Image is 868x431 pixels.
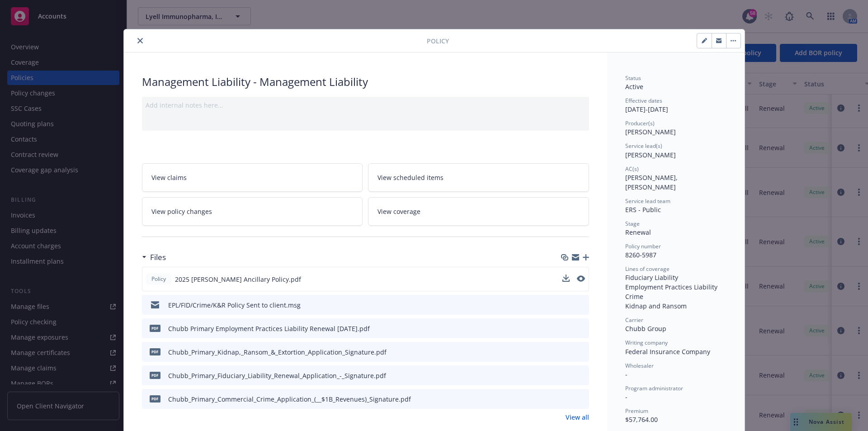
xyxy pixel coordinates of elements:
span: View scheduled items [377,173,443,182]
div: Chubb_Primary_Commercial_Crime_Application_(__$1B_Revenues)_Signature.pdf [168,394,411,404]
span: pdf [150,395,160,402]
div: Employment Practices Liability [625,282,726,292]
div: Fiduciary Liability [625,273,726,282]
button: download file [563,371,570,380]
div: Chubb_Primary_Kidnap,_Ransom_&_Extortion_Application_Signature.pdf [168,347,387,357]
span: Policy number [625,242,661,250]
span: Active [625,82,643,91]
button: preview file [577,324,585,333]
div: Add internal notes here... [146,100,585,110]
button: download file [562,275,570,284]
a: View scheduled items [368,163,589,192]
div: Chubb Primary Employment Practices Liability Renewal [DATE].pdf [168,324,370,333]
span: pdf [150,348,160,355]
span: Policy [150,275,168,283]
a: View claims [142,163,363,192]
span: Policy [427,36,449,46]
div: Crime [625,292,726,301]
span: [PERSON_NAME], [PERSON_NAME] [625,173,679,191]
span: View coverage [377,207,420,216]
span: pdf [150,372,160,379]
button: preview file [577,347,585,357]
span: ERS - Public [625,205,661,214]
span: Lines of coverage [625,265,670,273]
div: Kidnap and Ransom [625,301,726,311]
button: download file [563,347,570,357]
button: download file [563,394,570,404]
span: Federal Insurance Company [625,347,710,356]
span: 2025 [PERSON_NAME] Ancillary Policy.pdf [175,275,301,284]
h3: Files [150,251,166,263]
span: Chubb Group [625,324,666,333]
span: [PERSON_NAME] [625,128,676,136]
span: pdf [150,325,160,332]
span: Program administrator [625,384,683,392]
span: 8260-5987 [625,251,656,259]
span: Service lead(s) [625,142,662,150]
button: download file [563,300,570,310]
button: preview file [577,394,585,404]
span: - [625,393,627,401]
span: - [625,370,627,379]
span: View claims [151,173,187,182]
div: Chubb_Primary_Fiduciary_Liability_Renewal_Application_-_Signature.pdf [168,371,386,380]
button: preview file [577,275,585,282]
span: $57,764.00 [625,415,658,424]
span: Writing company [625,339,668,346]
span: Service lead team [625,197,670,205]
span: Renewal [625,228,651,237]
span: Stage [625,220,640,227]
span: Effective dates [625,97,662,104]
div: [DATE] - [DATE] [625,97,726,114]
button: download file [562,275,570,282]
button: download file [563,324,570,333]
span: AC(s) [625,165,639,173]
span: Carrier [625,316,643,324]
span: Premium [625,407,648,415]
a: View policy changes [142,197,363,226]
a: View coverage [368,197,589,226]
span: View policy changes [151,207,212,216]
button: close [135,35,146,46]
span: [PERSON_NAME] [625,151,676,159]
span: Wholesaler [625,362,654,369]
button: preview file [577,371,585,380]
button: preview file [577,275,585,284]
button: preview file [577,300,585,310]
div: Management Liability - Management Liability [142,74,589,90]
div: Files [142,251,166,263]
div: EPL/FID/Crime/K&R Policy Sent to client.msg [168,300,301,310]
span: Status [625,74,641,82]
a: View all [566,412,589,422]
span: Producer(s) [625,119,655,127]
